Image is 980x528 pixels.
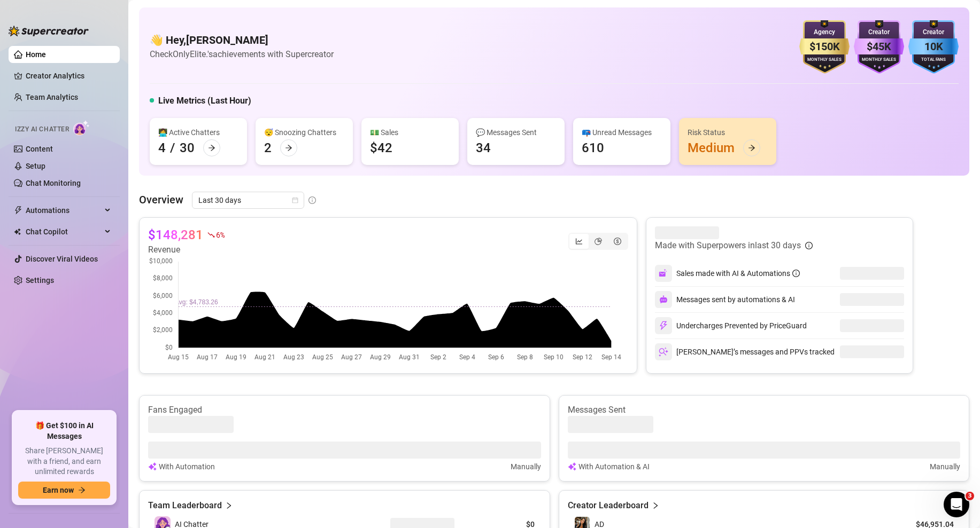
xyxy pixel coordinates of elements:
[930,461,960,472] article: Manually
[688,127,768,138] div: Risk Status
[578,461,650,472] article: With Automation & AI
[511,461,541,472] article: Manually
[78,486,86,494] span: arrow-right
[568,499,649,512] article: Creator Leaderboard
[659,269,668,278] img: svg%3e
[476,139,491,156] div: 34
[655,343,835,360] div: [PERSON_NAME]’s messages and PPVs tracked
[676,267,800,279] div: Sales made with AI & Automations
[26,202,102,219] span: Automations
[264,139,272,156] div: 2
[150,33,334,48] h4: 👋 Hey, [PERSON_NAME]
[158,139,166,156] div: 4
[308,196,316,204] span: info-circle
[568,233,628,250] div: segmented control
[655,317,807,334] div: Undercharges Prevented by PriceGuard
[15,124,69,135] span: Izzy AI Chatter
[854,38,904,55] div: $45K
[148,243,224,256] article: Revenue
[854,57,904,64] div: Monthly Sales
[568,461,576,472] img: svg%3e
[26,179,81,187] a: Chat Monitoring
[792,270,800,277] span: info-circle
[655,291,795,308] div: Messages sent by automations & AI
[148,499,222,512] article: Team Leaderboard
[225,499,233,512] span: right
[370,139,392,156] div: $42
[908,20,959,74] img: blue-badge-DgoSNQY1.svg
[26,50,46,59] a: Home
[908,57,959,64] div: Total Fans
[652,499,659,512] span: right
[26,67,111,84] a: Creator Analytics
[595,238,602,245] span: pie-chart
[292,197,298,203] span: calendar
[18,482,110,499] button: Earn nowarrow-right
[73,120,90,136] img: AI Chatter
[148,226,203,243] article: $148,281
[14,228,21,235] img: Chat Copilot
[944,492,969,517] iframe: Intercom live chat
[799,38,850,55] div: $150K
[285,144,292,152] span: arrow-right
[575,238,583,245] span: line-chart
[655,239,801,252] article: Made with Superpowers in last 30 days
[139,192,183,208] article: Overview
[854,20,904,74] img: purple-badge-B9DA21FR.svg
[370,127,450,138] div: 💵 Sales
[659,347,668,357] img: svg%3e
[150,48,334,61] article: Check OnlyElite.'s achievements with Supercreator
[26,223,102,240] span: Chat Copilot
[26,276,54,285] a: Settings
[799,27,850,37] div: Agency
[159,461,215,472] article: With Automation
[158,127,238,138] div: 👩‍💻 Active Chatters
[148,461,157,472] img: svg%3e
[908,38,959,55] div: 10K
[582,127,662,138] div: 📪 Unread Messages
[14,206,22,215] span: thunderbolt
[208,144,215,152] span: arrow-right
[264,127,344,138] div: 😴 Snoozing Chatters
[26,255,98,263] a: Discover Viral Videos
[614,238,621,245] span: dollar-circle
[908,27,959,37] div: Creator
[659,321,668,330] img: svg%3e
[9,26,89,36] img: logo-BBDzfeDw.svg
[854,27,904,37] div: Creator
[43,486,74,494] span: Earn now
[748,144,755,152] span: arrow-right
[26,93,78,101] a: Team Analytics
[799,20,850,74] img: gold-badge-CigiZidd.svg
[26,145,53,153] a: Content
[799,57,850,64] div: Monthly Sales
[476,127,556,138] div: 💬 Messages Sent
[966,492,974,500] span: 3
[18,446,110,477] span: Share [PERSON_NAME] with a friend, and earn unlimited rewards
[18,421,110,442] span: 🎁 Get $100 in AI Messages
[198,192,298,208] span: Last 30 days
[582,139,604,156] div: 610
[659,295,668,304] img: svg%3e
[207,231,215,239] span: fall
[26,162,45,170] a: Setup
[805,242,813,249] span: info-circle
[158,94,251,107] h5: Live Metrics (Last Hour)
[180,139,195,156] div: 30
[568,404,961,416] article: Messages Sent
[216,230,224,240] span: 6 %
[148,404,541,416] article: Fans Engaged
